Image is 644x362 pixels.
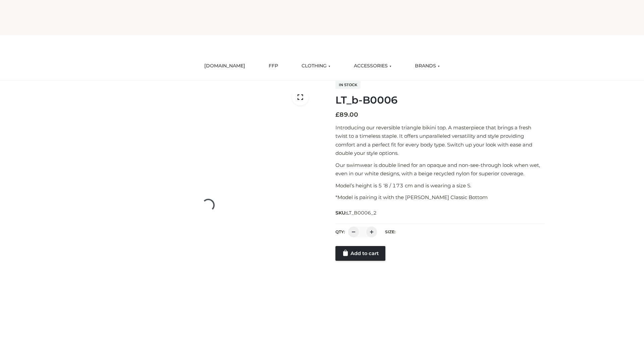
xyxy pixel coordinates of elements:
a: ACCESSORIES [349,59,396,73]
a: CLOTHING [297,59,335,73]
span: In stock [335,81,361,89]
a: BRANDS [410,59,445,73]
a: [DOMAIN_NAME] [199,59,250,73]
h1: LT_b-B0006 [335,94,544,106]
span: SKU: [335,209,377,217]
p: *Model is pairing it with the [PERSON_NAME] Classic Bottom [335,193,544,202]
span: LT_B0006_2 [346,210,377,216]
bdi: 89.00 [335,111,358,118]
a: FFP [264,59,283,73]
p: Introducing our reversible triangle bikini top. A masterpiece that brings a fresh twist to a time... [335,123,544,158]
span: £ [335,111,339,118]
p: Our swimwear is double lined for an opaque and non-see-through look when wet, even in our white d... [335,161,544,178]
label: QTY: [335,229,345,234]
a: Add to cart [335,246,385,261]
p: Model’s height is 5 ‘8 / 173 cm and is wearing a size S. [335,181,544,190]
label: Size: [385,229,395,234]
